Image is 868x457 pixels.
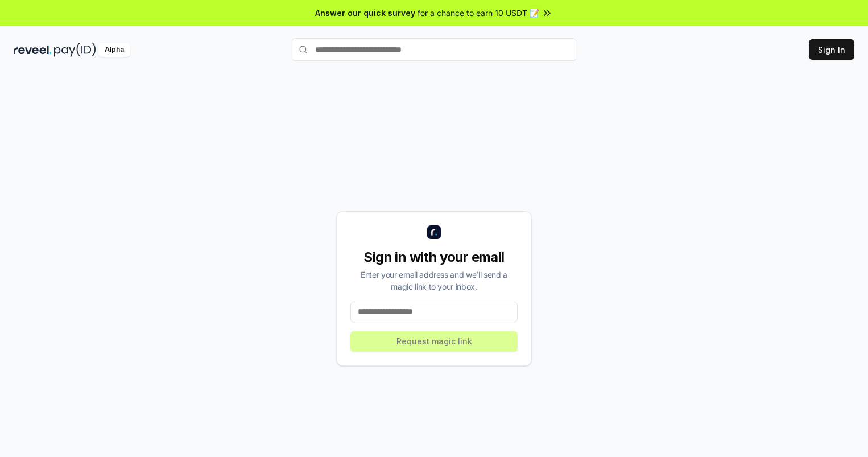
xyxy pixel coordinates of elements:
div: Alpha [98,43,130,57]
span: Answer our quick survey [315,7,415,19]
img: pay_id [54,43,96,57]
span: for a chance to earn 10 USDT 📝 [418,7,539,19]
img: reveel_dark [14,43,52,57]
div: Enter your email address and we’ll send a magic link to your inbox. [350,269,518,293]
div: Sign in with your email [350,248,518,266]
button: Sign In [809,39,854,60]
img: logo_small [427,225,441,239]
